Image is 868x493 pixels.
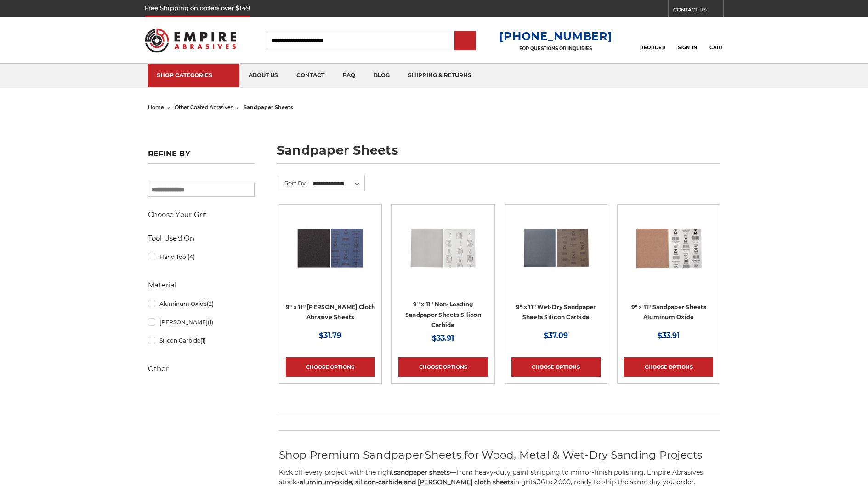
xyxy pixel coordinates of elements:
input: Submit [456,32,474,50]
span: Kick off every project with the right [279,468,394,476]
a: shipping & returns [399,64,481,87]
h5: Tool Used On [148,233,255,244]
span: (2) [207,300,214,307]
h5: Material [148,280,255,291]
a: Choose Options [286,357,375,377]
span: Shop Premium Sandpaper Sheets for Wood, Metal & Wet‑Dry Sanding Projects [279,448,703,461]
a: 9" x 11" Sandpaper Sheets Aluminum Oxide [631,304,706,321]
h1: sandpaper sheets [277,144,720,164]
div: SHOP CATEGORIES [157,72,230,79]
a: Choose Options [624,357,713,377]
a: Reorder [640,30,665,50]
a: Silicon Carbide(1) [148,332,255,349]
label: Sort By: [279,176,307,190]
select: Sort By: [311,177,364,191]
a: home [148,104,164,110]
a: Choose Options [511,357,601,377]
a: 9" x 11" Wet-Dry Sandpaper Sheets Silicon Carbide [511,211,601,300]
a: about us [239,64,287,87]
img: 9" x 11" Wet-Dry Sandpaper Sheets Silicon Carbide [519,211,593,285]
a: Cart [709,30,723,51]
h5: Refine by [148,149,255,164]
span: $37.09 [544,331,568,340]
a: 9" x 11" Emery Cloth Sheets [286,211,375,300]
strong: sandpaper sheets [394,468,450,476]
h5: Other [148,363,255,374]
a: other coated abrasives [175,104,233,110]
span: Reorder [640,45,665,51]
span: (4) [187,253,195,260]
span: Cart [709,45,723,51]
span: $31.79 [319,331,341,340]
img: 9" x 11" Emery Cloth Sheets [294,211,367,285]
h5: Choose Your Grit [148,209,255,220]
a: [PHONE_NUMBER] [499,29,612,43]
a: Hand Tool(4) [148,249,255,265]
img: 9" x 11" Sandpaper Sheets Aluminum Oxide [632,211,705,285]
a: 9" x 11" Sandpaper Sheets Aluminum Oxide [624,211,713,300]
span: in grits 36 to 2 000, ready to ship the same day you order. [513,478,695,486]
a: faq [334,64,364,87]
span: $33.91 [658,331,680,340]
a: Aluminum Oxide(2) [148,296,255,312]
a: [PERSON_NAME](1) [148,314,255,330]
img: Empire Abrasives [145,23,237,58]
a: 9 inch x 11 inch Silicon Carbide Sandpaper Sheet [398,211,488,300]
img: 9 inch x 11 inch Silicon Carbide Sandpaper Sheet [406,211,480,285]
a: CONTACT US [673,5,723,17]
span: sandpaper sheets [244,104,293,110]
span: —from heavy‑duty paint stripping to mirror‑finish polishing. Empire Abrasives stocks [279,468,703,486]
p: FOR QUESTIONS OR INQUIRIES [499,46,612,52]
a: 9" x 11" Non-Loading Sandpaper Sheets Silicon Carbide [405,301,481,328]
a: Choose Options [398,357,488,377]
a: blog [364,64,399,87]
span: (1) [200,337,206,344]
span: Sign In [678,45,698,51]
strong: aluminum‑oxide, silicon‑carbide and [PERSON_NAME] cloth sheets [300,478,513,486]
a: contact [287,64,334,87]
span: (1) [208,319,213,326]
span: $33.91 [432,334,454,343]
a: 9" x 11" Wet-Dry Sandpaper Sheets Silicon Carbide [516,304,596,321]
a: 9" x 11" [PERSON_NAME] Cloth Abrasive Sheets [286,304,375,321]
